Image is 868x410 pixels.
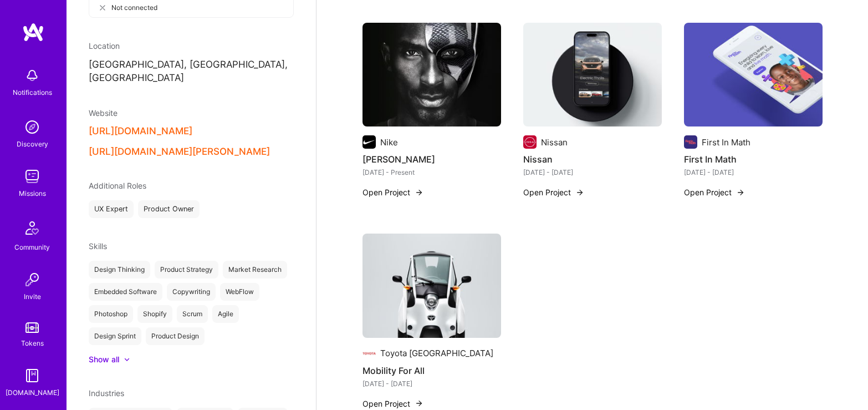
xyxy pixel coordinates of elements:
h4: Mobility For All [362,363,501,378]
div: [DOMAIN_NAME] [6,387,59,398]
div: Toyota [GEOGRAPHIC_DATA] [380,347,493,359]
div: Embedded Software [89,283,162,301]
img: arrow-right [736,188,745,197]
div: Product Design [146,327,205,345]
div: Show all [89,354,119,365]
div: Nissan [541,136,568,148]
div: Nike [380,136,398,148]
button: [URL][DOMAIN_NAME][PERSON_NAME] [89,146,270,158]
img: arrow-right [415,188,423,197]
div: Tokens [21,337,44,349]
img: teamwork [21,165,43,188]
span: Not connected [111,2,157,13]
img: tokens [25,322,39,333]
img: Company logo [362,347,376,360]
img: logo [22,22,44,42]
div: [DATE] - Present [362,166,501,178]
div: First In Math [702,136,750,148]
div: Design Sprint [89,327,141,345]
img: First In Math [684,23,823,127]
button: [URL][DOMAIN_NAME] [89,125,192,137]
div: WebFlow [220,283,259,301]
i: icon CloseGray [98,3,107,12]
div: Location [89,40,294,52]
img: arrow-right [575,188,584,197]
button: Open Project [523,186,584,198]
img: Company logo [523,135,537,149]
button: Open Project [362,398,423,409]
div: Scrum [177,305,208,323]
h4: Nissan [523,152,662,166]
div: Invite [24,291,41,302]
img: discovery [21,116,43,138]
img: bell [21,64,43,87]
div: Design Thinking [89,261,150,279]
span: Website [89,108,118,118]
div: Photoshop [89,305,133,323]
div: [DATE] - [DATE] [684,166,823,178]
div: Copywriting [167,283,216,301]
img: Nissan [523,23,662,127]
div: UX Expert [89,200,134,218]
div: [DATE] - [DATE] [523,166,662,178]
div: [DATE] - [DATE] [362,378,501,389]
img: Company logo [684,135,697,149]
p: [GEOGRAPHIC_DATA], [GEOGRAPHIC_DATA], [GEOGRAPHIC_DATA] [89,58,294,85]
span: Industries [89,388,124,398]
span: Skills [89,241,107,251]
button: Open Project [362,186,423,198]
div: Agile [212,305,239,323]
div: Community [14,241,50,253]
img: Mobility For All [362,234,501,338]
span: Additional Roles [89,181,146,190]
div: Notifications [13,87,52,98]
div: Product Strategy [155,261,218,279]
div: Discovery [17,138,48,150]
img: Invite [21,269,43,291]
div: Market Research [223,261,287,279]
h4: [PERSON_NAME] [362,152,501,166]
img: arrow-right [415,399,423,408]
img: Community [19,215,45,241]
div: Shopify [137,305,172,323]
img: Company logo [362,135,376,149]
img: Kobe XI [362,23,501,127]
div: Missions [19,188,46,199]
div: Product Owner [138,200,200,218]
button: Open Project [684,186,745,198]
img: guide book [21,365,43,387]
h4: First In Math [684,152,823,166]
